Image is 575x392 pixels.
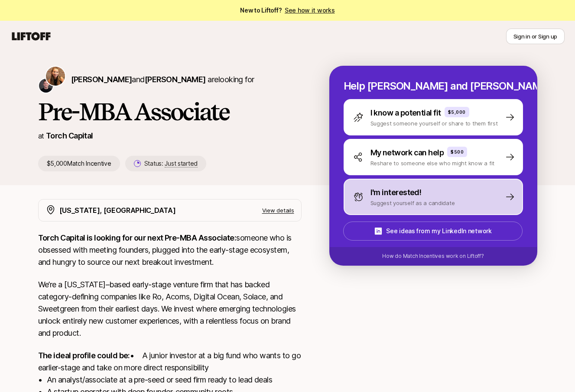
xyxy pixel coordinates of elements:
p: are looking for [71,74,254,86]
p: Suggest yourself as a candidate [370,199,455,207]
span: Just started [165,160,198,167]
img: Christopher Harper [39,79,53,93]
span: [PERSON_NAME] [145,75,206,84]
h1: Pre-MBA Associate [38,99,302,125]
p: We’re a [US_STATE]–based early-stage venture firm that has backed category-defining companies lik... [38,279,302,339]
p: How do Match Incentives work on Liftoff? [382,252,484,260]
a: See how it works [285,6,335,14]
p: someone who is obsessed with meeting founders, plugged into the early-stage ecosystem, and hungry... [38,232,302,268]
p: I'm interested! [370,186,422,199]
p: $5,000 Match Incentive [38,156,120,171]
span: [PERSON_NAME] [71,75,132,84]
strong: Torch Capital is looking for our next Pre-MBA Associate: [38,233,237,242]
a: Torch Capital [46,131,93,140]
p: at [38,130,44,141]
p: My network can help [370,147,444,159]
p: Help [PERSON_NAME] and [PERSON_NAME] hire [344,80,523,92]
p: Suggest someone yourself or share to them first [370,119,498,128]
p: [US_STATE], [GEOGRAPHIC_DATA] [59,205,176,216]
p: Reshare to someone else who might know a fit [370,159,495,167]
p: View details [262,206,294,215]
p: I know a potential fit [370,107,441,119]
p: $500 [451,148,464,155]
p: $5,000 [448,109,466,116]
p: Status: [144,158,198,169]
span: and [132,75,205,84]
img: Katie Reiner [46,67,65,86]
strong: The ideal profile could be: [38,351,130,360]
button: Sign in or Sign up [506,29,565,44]
span: New to Liftoff? [240,5,335,16]
p: See ideas from my LinkedIn network [386,226,491,236]
button: See ideas from my LinkedIn network [343,222,523,241]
